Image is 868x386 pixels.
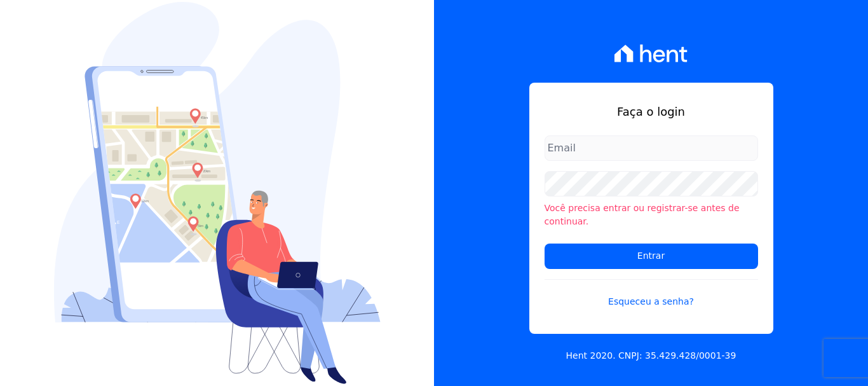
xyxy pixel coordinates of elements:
[545,279,758,308] a: Esqueceu a senha?
[566,349,736,362] p: Hent 2020. CNPJ: 35.429.428/0001-39
[54,2,381,384] img: Login
[545,135,758,161] input: Email
[545,244,758,269] input: Entrar
[545,103,758,120] h1: Faça o login
[545,202,758,228] li: Você precisa entrar ou registrar-se antes de continuar.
